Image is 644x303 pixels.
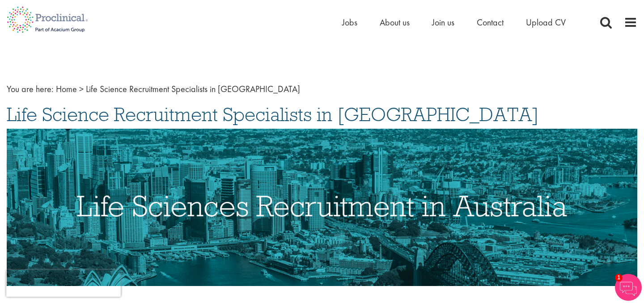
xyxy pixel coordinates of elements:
[86,83,300,95] span: Life Science Recruitment Specialists in [GEOGRAPHIC_DATA]
[526,17,566,28] a: Upload CV
[6,270,121,297] iframe: reCAPTCHA
[477,17,504,28] a: Contact
[7,83,54,95] span: You are here:
[615,274,642,301] img: Chatbot
[380,17,410,28] a: About us
[342,17,357,28] a: Jobs
[7,102,539,126] span: Life Science Recruitment Specialists in [GEOGRAPHIC_DATA]
[615,274,623,282] span: 1
[7,129,637,286] img: Life Sciences Recruitment in Australia
[56,83,77,95] a: breadcrumb link
[79,83,84,95] span: >
[432,17,454,28] a: Join us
